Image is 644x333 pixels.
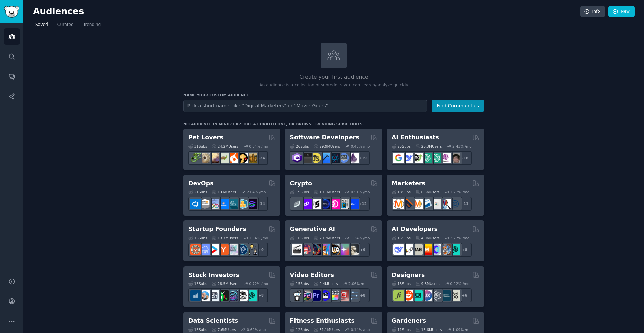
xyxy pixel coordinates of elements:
[431,199,441,209] img: googleads
[329,244,340,255] img: FluxAI
[314,281,338,286] div: 2.4M Users
[57,22,74,28] span: Curated
[452,144,472,149] div: 2.43 % /mo
[311,244,321,255] img: deepdream
[209,153,219,163] img: leopardgeckos
[348,153,359,163] img: elixir
[35,22,48,28] span: Saved
[249,144,268,149] div: 0.84 % /mo
[301,244,312,255] img: dalle2
[188,236,207,240] div: 16 Sub s
[392,133,439,142] h2: AI Enthusiasts
[188,144,207,149] div: 31 Sub s
[218,199,229,209] img: DevOpsLinks
[292,199,302,209] img: ethfinance
[580,6,605,17] a: Info
[247,244,257,255] img: growmybusiness
[188,327,207,332] div: 13 Sub s
[450,153,460,163] img: ArtificalIntelligence
[393,290,404,301] img: typography
[247,199,257,209] img: PlatformEngineers
[33,19,50,33] a: Saved
[348,281,368,286] div: 2.06 % /mo
[188,179,214,188] h2: DevOps
[190,244,201,255] img: EntrepreneurRideAlong
[212,281,238,286] div: 28.5M Users
[351,236,370,240] div: 1.34 % /mo
[314,327,340,332] div: 31.1M Users
[348,199,359,209] img: defi_
[320,244,330,255] img: sdforall
[393,244,404,255] img: DeepSeek
[403,290,413,301] img: logodesign
[292,153,302,163] img: csharp
[254,197,268,211] div: + 14
[351,327,370,332] div: 0.14 % /mo
[311,153,321,163] img: learnjavascript
[356,243,370,257] div: + 9
[209,244,219,255] img: startup
[412,244,423,255] img: Rag
[247,153,257,163] img: dogbreed
[188,281,207,286] div: 15 Sub s
[188,133,223,142] h2: Pet Lovers
[218,244,229,255] img: ycombinator
[209,290,219,301] img: Forex
[431,244,441,255] img: OpenSourceAI
[393,153,404,163] img: GoogleGeminiAI
[301,153,312,163] img: software
[247,290,257,301] img: technicalanalysis
[188,225,246,233] h2: Startup Founders
[290,179,312,188] h2: Crypto
[458,243,472,257] div: + 8
[356,197,370,211] div: + 12
[452,327,472,332] div: 1.09 % /mo
[450,290,460,301] img: UX_Design
[4,6,19,18] img: GummySearch logo
[392,317,426,325] h2: Gardeners
[33,6,580,17] h2: Audiences
[415,190,440,194] div: 6.5M Users
[329,199,340,209] img: defiblockchain
[392,144,411,149] div: 25 Sub s
[320,153,330,163] img: iOSProgramming
[422,153,432,163] img: chatgpt_promptDesign
[200,244,210,255] img: SaaS
[247,190,266,194] div: 2.04 % /mo
[320,290,330,301] img: VideoEditors
[290,133,359,142] h2: Software Developers
[314,236,340,240] div: 20.2M Users
[218,290,229,301] img: Trading
[190,199,201,209] img: azuredevops
[228,290,238,301] img: StocksAndTrading
[431,290,441,301] img: userexperience
[351,190,370,194] div: 0.51 % /mo
[314,122,362,126] a: trending subreddits
[351,144,370,149] div: 0.45 % /mo
[392,190,411,194] div: 18 Sub s
[254,151,268,165] div: + 24
[412,153,423,163] img: AItoolsCatalog
[348,290,359,301] img: postproduction
[403,153,413,163] img: DeepSeek
[392,271,425,279] h2: Designers
[403,199,413,209] img: bigseo
[450,199,460,209] img: OnlineMarketing
[450,281,469,286] div: 0.22 % /mo
[412,199,423,209] img: AskMarketing
[292,244,302,255] img: aivideo
[290,236,309,240] div: 16 Sub s
[212,327,236,332] div: 7.6M Users
[329,153,340,163] img: reactnative
[190,153,201,163] img: herpetology
[254,243,268,257] div: + 9
[183,82,484,88] p: An audience is a collection of subreddits you can search/analyze quickly
[228,244,238,255] img: indiehackers
[403,244,413,255] img: LangChain
[392,236,411,240] div: 15 Sub s
[292,290,302,301] img: gopro
[200,290,210,301] img: ValueInvesting
[339,199,349,209] img: CryptoNews
[415,144,442,149] div: 20.3M Users
[392,327,411,332] div: 11 Sub s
